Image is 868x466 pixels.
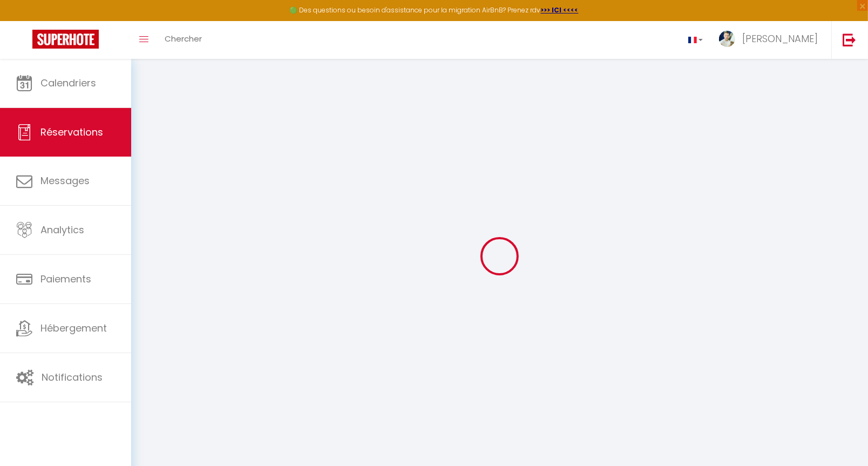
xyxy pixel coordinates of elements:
a: ... [PERSON_NAME] [711,21,831,59]
span: Chercher [165,33,202,44]
span: Réservations [40,125,103,139]
img: ... [719,31,735,47]
a: Chercher [157,21,210,59]
span: [PERSON_NAME] [742,32,818,45]
img: logout [843,33,856,46]
span: Messages [40,174,90,187]
img: Super Booking [32,30,99,49]
span: Analytics [40,223,84,237]
span: Hébergement [40,321,107,335]
span: Paiements [40,272,91,286]
span: Calendriers [40,76,96,90]
a: >>> ICI <<<< [541,5,579,15]
span: Notifications [42,370,103,384]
